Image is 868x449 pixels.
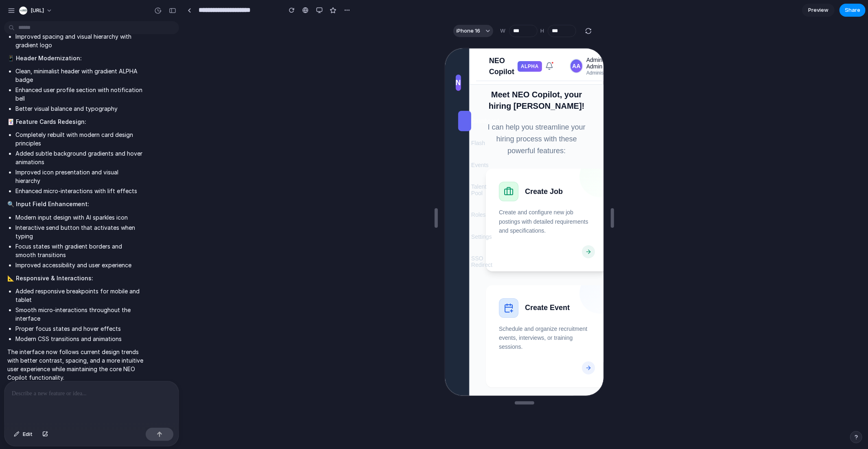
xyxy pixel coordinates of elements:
[26,135,41,148] span: Talent Pool
[808,6,829,14] span: Preview
[10,428,37,441] button: Edit
[13,128,26,154] button: Talent Pool
[457,27,481,35] span: iPhone 16
[11,26,16,42] div: N
[15,261,143,269] li: Improved accessibility and user experience
[541,27,544,35] label: H
[802,4,835,17] a: Preview
[7,275,93,282] strong: 📐 Responsive & Interactions:
[41,73,142,108] p: I can help you streamline your hiring process with these powerful features:
[141,8,172,22] span: Admin Admin
[13,156,26,176] button: Roles
[7,200,89,207] strong: 🔍 Input Field Enhancement:
[13,200,26,226] button: SSO Redirect
[125,10,138,25] div: AA
[44,7,69,29] h1: NEO Copilot
[141,22,170,27] span: Administrator
[7,348,143,382] p: The interface now follows current design trends with better contrast, spacing, and a more intuiti...
[26,163,41,169] span: Roles
[23,430,33,438] span: Edit
[15,335,143,343] li: Modern CSS transitions and animations
[7,55,82,62] strong: 📱 Header Modernization:
[501,27,506,35] label: W
[16,4,57,17] button: [URL]
[13,106,26,127] button: Events
[26,69,54,76] span: Dashboard
[15,67,143,84] li: Clean, minimalist header with gradient ALPHA badge
[15,168,143,185] li: Improved icon presentation and visual hierarchy
[13,84,26,105] button: Flash
[80,138,150,149] h3: Create Job
[15,213,143,222] li: Modern input design with AI sparkles icon
[15,287,143,304] li: Added responsive breakpoints for mobile and tablet
[54,159,150,187] p: Create and configure new job postings with detailed requirements and specifications.
[15,32,143,49] li: Improved spacing and visual hierarchy with gradient logo
[453,25,493,37] button: iPhone 16
[13,178,26,198] button: Settings
[26,207,47,220] span: SSO Redirect
[13,62,26,83] button: Dashboard
[26,113,44,120] span: Events
[15,306,143,323] li: Smooth micro-interactions throughout the interface
[15,130,143,147] li: Completely rebuilt with modern card design principles
[845,6,860,14] span: Share
[31,7,44,15] span: [URL]
[26,91,40,98] span: Flash
[15,223,143,240] li: Interactive send button that activates when typing
[15,104,143,113] li: Better visual balance and typography
[80,254,150,265] h3: Create Event
[15,149,143,166] li: Added subtle background gradients and hover animations
[7,118,86,125] strong: 🃏 Feature Cards Redesign:
[72,13,97,23] span: ALPHA
[26,185,47,191] span: Settings
[15,187,143,195] li: Enhanced micro-interactions with lift effects
[15,86,143,103] li: Enhanced user profile section with notification bell
[15,242,143,259] li: Focus states with gradient borders and smooth transitions
[41,40,142,63] h2: Meet NEO Copilot, your hiring [PERSON_NAME]!
[840,4,866,17] button: Share
[54,276,150,303] p: Schedule and organize recruitment events, interviews, or training sessions.
[15,324,143,333] li: Proper focus states and hover effects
